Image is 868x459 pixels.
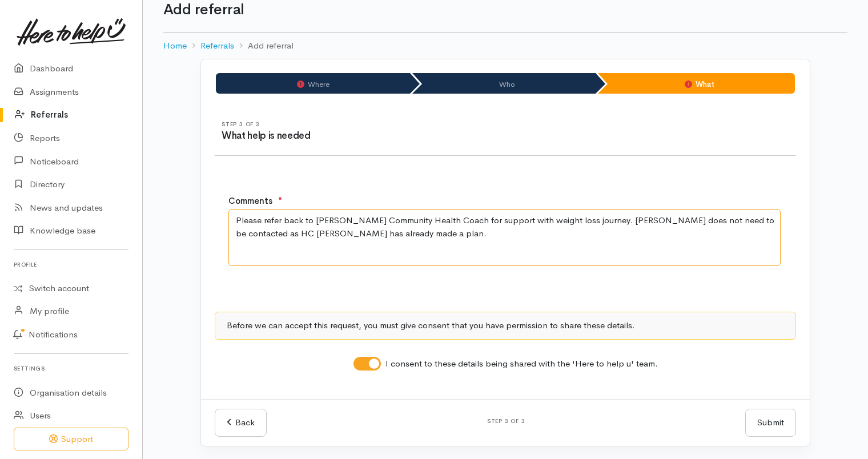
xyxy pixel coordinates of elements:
h6: Settings [14,361,128,376]
a: Referrals [200,39,234,53]
li: Who [412,73,596,94]
li: Add referral [234,39,294,53]
a: Home [163,39,187,53]
button: Submit [745,409,796,437]
a: Back [215,409,267,437]
h6: Profile [14,257,128,272]
div: Before we can accept this request, you must give consent that you have permission to share these ... [215,312,796,340]
label: Comments [228,195,272,208]
li: What [598,73,795,94]
h3: What help is needed [222,131,505,142]
li: Where [216,73,410,94]
button: Support [14,428,128,451]
h1: Add referral [163,2,847,18]
h6: Step 3 of 3 [280,418,732,424]
nav: breadcrumb [163,33,847,59]
label: I consent to these details being shared with the 'Here to help u' team. [385,357,658,371]
sup: ● [278,194,282,202]
h6: Step 3 of 3 [222,121,505,127]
